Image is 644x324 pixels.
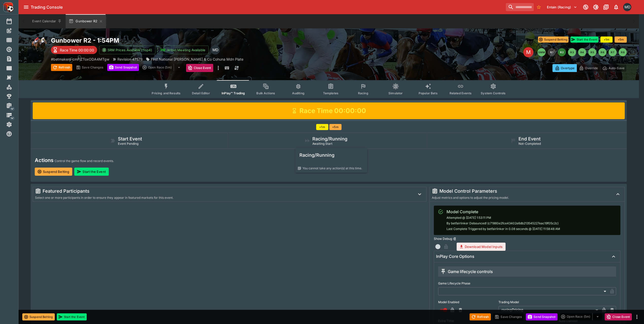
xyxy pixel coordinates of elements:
span: Racing [358,91,368,95]
button: Close Event [605,313,632,320]
span: Templates [323,91,338,95]
span: Pricing and Results [152,91,181,95]
div: Infrastructure [6,112,20,118]
h2: Copy To Clipboard [51,37,339,44]
div: First National Charles King & Co Cohuna Mdn Plate [146,57,243,62]
div: Management [6,103,20,109]
div: Search [6,56,20,62]
button: Gunbower R2 [66,14,106,28]
button: Suspend Betting [35,168,72,176]
button: open drawer [22,3,31,12]
p: First National [PERSON_NAME] & Co Cohuna Mdn Plate [151,57,243,62]
span: Related Events [450,91,472,95]
span: Select one or more participants in order to ensure they appear in featured markets for this event. [35,196,173,200]
div: Event type filters [148,80,510,98]
label: Model Enabled [438,298,495,306]
p: Revision 47578 [117,57,143,62]
div: Trading Console [31,5,504,10]
button: SRM Prices Available (Top4) [99,46,155,54]
label: Game Lifecycle Phase [438,280,616,287]
button: Documentation [601,3,611,12]
div: Template Search [6,65,20,71]
span: Detail Editor [192,91,210,95]
div: Model Complete [446,209,560,215]
h5: Racing/Running [312,136,347,142]
span: System Controls [481,91,506,95]
h1: Race Time 00:00:00 [299,106,366,115]
div: New Event [6,28,20,34]
div: Categories [6,84,20,90]
button: more [634,314,640,320]
p: You cannot take any action(s) at this time. [302,166,362,171]
div: Futures [6,46,20,52]
span: Simulator [388,91,403,95]
button: R5 [588,48,596,56]
p: Copy To Clipboard [51,57,109,62]
p: Race Time 00:00:00 [60,47,94,53]
div: Edit Meeting [523,47,533,57]
span: InPlay™ Trading [222,91,245,95]
img: horse_racing.png [31,37,47,53]
nav: pagination navigation [538,48,627,56]
input: search [506,3,534,11]
span: Not-Completed [518,142,541,146]
button: Event Calendar [29,14,65,28]
h5: Start Event [118,136,142,142]
div: Start From [552,64,627,72]
button: R6 [598,48,606,56]
button: Matthew Duncan [622,2,633,13]
h6: InPlay Core Options [436,254,474,259]
button: R2 [558,48,566,56]
button: Select Tenant [544,3,580,11]
div: Matthew Duncan [623,3,631,11]
button: R7 [609,48,617,56]
label: Trading Model [498,298,616,306]
button: +5m [329,124,342,130]
button: R1 [548,48,556,56]
button: Send Snapshot [526,313,558,320]
div: Tournaments [6,93,20,99]
h4: Actions [35,157,53,164]
p: Show Debug [434,237,452,241]
button: Download Model Inputs [457,243,506,251]
button: +1m [600,37,613,43]
button: Refresh [470,313,491,320]
button: Start the Event [57,313,87,320]
button: Notifications [612,3,621,12]
button: Toggle light/dark mode [591,3,600,12]
button: R8 [619,48,627,56]
p: Auto-Save [609,65,624,71]
button: +1m [316,124,328,130]
button: R4 [578,48,586,56]
h5: Racing/Running [299,152,363,158]
span: Awaiting Start [312,142,332,146]
span: Bulk Actions [256,91,275,95]
p: Override [585,65,598,71]
button: +5m [615,37,627,43]
div: Model Control Parameters [432,188,609,194]
div: Meetings [6,37,20,43]
button: SMM [538,48,546,56]
div: Event Calendar [6,18,20,24]
img: jetbet-logo.svg [160,47,165,52]
span: Event Pending [118,142,138,146]
button: Jetbet Meeting Available [157,46,209,54]
button: R3 [568,48,576,56]
div: Featured Participants [35,188,411,194]
p: Overtype [561,65,575,71]
button: Suspend Betting [538,37,568,43]
button: Refresh [51,64,72,71]
button: No Bookmarks [535,3,543,11]
button: Start the Event [74,168,109,176]
div: split button [560,313,603,320]
div: racingPricing [498,306,600,314]
button: Close Event [186,64,213,72]
div: Game lifecycle controls [440,268,493,275]
button: more [215,64,221,72]
button: Suspend Betting [22,313,55,320]
img: PriceKinetics Logo [2,1,14,13]
button: Start the Event [570,37,598,43]
span: Adjust metrics and options to adjust the pricing model. [432,196,509,200]
span: Auditing [292,91,305,95]
p: Control the game flow and record events. [55,158,114,164]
